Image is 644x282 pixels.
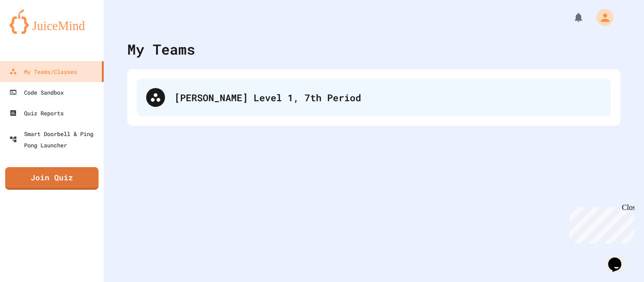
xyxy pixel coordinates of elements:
[4,4,65,60] div: Chat with us now!Close
[9,87,64,98] div: Code Sandbox
[9,9,94,34] img: logo-orange.svg
[566,203,635,243] iframe: chat widget
[555,9,586,25] div: My Notifications
[9,128,100,151] div: Smart Doorbell & Ping Pong Launcher
[9,107,64,119] div: Quiz Reports
[137,79,611,116] div: [PERSON_NAME] Level 1, 7th Period
[127,39,195,60] div: My Teams
[174,90,602,105] div: [PERSON_NAME] Level 1, 7th Period
[9,66,77,77] div: My Teams/Classes
[5,167,99,190] a: Join Quiz
[586,7,616,28] div: My Account
[604,244,635,273] iframe: chat widget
